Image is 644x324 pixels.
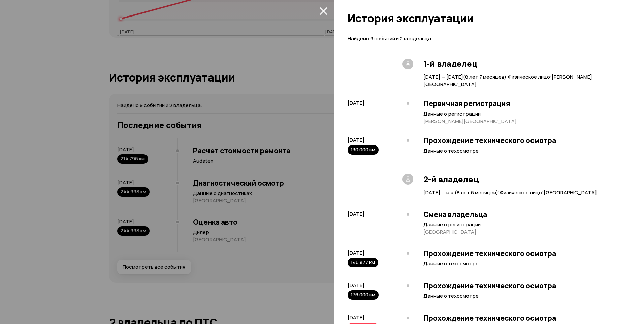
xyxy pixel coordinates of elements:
p: [PERSON_NAME][GEOGRAPHIC_DATA] [423,118,624,125]
span: [DATE] [348,210,364,217]
span: [DATE] — [DATE] ( 8 лет 7 месяцев ) [423,73,506,80]
span: [PERSON_NAME][GEOGRAPHIC_DATA] [423,73,592,88]
span: Физическое лицо [508,73,550,80]
span: Физическое лицо [500,189,542,196]
h3: 1-й владелец [423,59,624,68]
div: 130 000 км [348,145,379,155]
h3: Первичная регистрация [423,99,624,108]
span: · [506,70,508,81]
span: · [550,70,552,81]
span: [DATE] [348,282,364,289]
span: [GEOGRAPHIC_DATA] [544,189,597,196]
span: [DATE] [348,99,364,106]
p: Данные о техосмотре [423,148,624,154]
span: [DATE] [348,136,364,143]
p: Данные о регистрации [423,110,624,117]
h3: Прохождение технического осмотра [423,314,624,322]
p: [GEOGRAPHIC_DATA] [423,229,624,235]
span: [DATE] [348,249,364,256]
p: Найдено 9 событий и 2 владельца. [348,35,624,42]
div: 146 877 км [348,258,378,267]
p: Данные о регистрации [423,221,624,228]
p: Данные о техосмотре [423,293,624,299]
div: 176 000 км [348,290,379,300]
p: Данные о техосмотре [423,260,624,267]
span: · [542,186,544,197]
span: [DATE] — н.в. ( 8 лет 6 месяцев ) [423,189,498,196]
h3: Смена владельца [423,210,624,219]
h3: Прохождение технического осмотра [423,281,624,290]
h3: Прохождение технического осмотра [423,136,624,145]
span: [DATE] [348,314,364,321]
h3: Прохождение технического осмотра [423,249,624,258]
h3: 2-й владелец [423,174,624,184]
span: · [498,186,500,197]
button: закрыть [318,5,329,16]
